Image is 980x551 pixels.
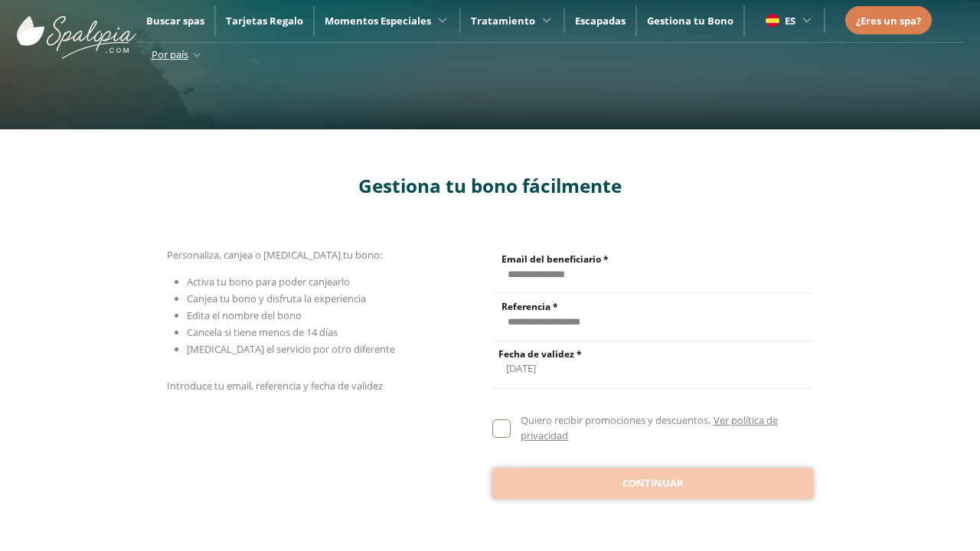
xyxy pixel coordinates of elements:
span: ¿Eres un spa? [856,14,921,28]
span: Edita el nombre del bono [187,308,302,322]
span: Por país [152,47,188,61]
button: Continuar [492,468,813,499]
span: Continuar [622,476,684,491]
span: Quiero recibir promociones y descuentos. [521,413,710,427]
span: Gestiona tu bono fácilmente [358,173,622,198]
span: [MEDICAL_DATA] el servicio por otro diferente [187,342,395,356]
span: Introduce tu email, referencia y fecha de validez [167,379,383,393]
a: Buscar spas [146,14,204,28]
span: Personaliza, canjea o [MEDICAL_DATA] tu bono: [167,248,382,262]
a: Ver política de privacidad [521,413,777,442]
a: Gestiona tu Bono [647,14,733,28]
img: ImgLogoSpalopia.BvClDcEz.svg [17,1,136,59]
a: Tarjetas Regalo [226,14,303,28]
a: Escapadas [575,14,626,28]
span: Cancela si tiene menos de 14 días [187,325,338,339]
a: ¿Eres un spa? [856,12,921,29]
span: Activa tu bono para poder canjearlo [187,275,350,289]
span: Canjea tu bono y disfruta la experiencia [187,292,366,305]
